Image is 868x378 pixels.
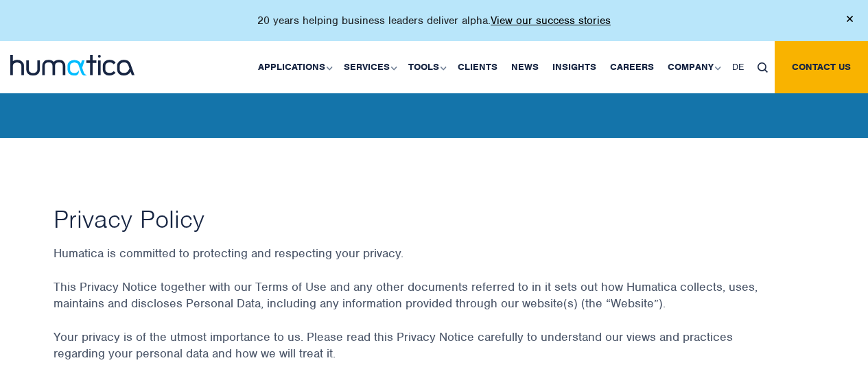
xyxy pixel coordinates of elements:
[401,41,451,93] a: Tools
[54,245,815,279] p: Humatica is committed to protecting and respecting your privacy.
[603,41,661,93] a: Careers
[54,279,815,329] p: This Privacy Notice together with our Terms of Use and any other documents referred to in it sets...
[504,41,546,93] a: News
[491,14,611,27] a: View our success stories
[758,62,768,73] img: search_icon
[10,55,134,75] img: logo
[661,41,725,93] a: Company
[732,61,744,73] span: DE
[451,41,504,93] a: Clients
[251,41,337,93] a: Applications
[257,14,611,27] p: 20 years helping business leaders deliver alpha.
[54,203,815,235] h1: Privacy Policy
[337,41,401,93] a: Services
[725,41,751,93] a: DE
[546,41,603,93] a: Insights
[775,41,868,93] a: Contact us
